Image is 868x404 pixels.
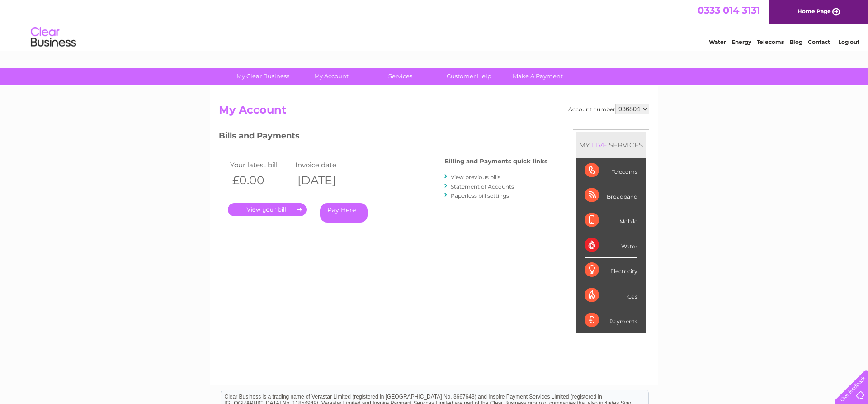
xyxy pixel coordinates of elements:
div: Broadband [585,183,637,208]
div: Electricity [585,258,637,283]
a: Energy [731,38,751,45]
a: Make A Payment [500,68,575,85]
h3: Bills and Payments [219,129,547,145]
a: Contact [808,38,830,45]
div: Gas [585,283,637,308]
div: Account number [568,104,649,114]
div: Water [585,233,637,258]
img: logo.png [30,24,76,51]
a: . [228,203,307,216]
a: Log out [838,38,859,45]
th: [DATE] [293,171,358,190]
div: LIVE [590,141,609,149]
a: My Clear Business [226,68,300,85]
h4: Billing and Payments quick links [444,158,547,165]
div: Mobile [585,208,637,233]
a: Pay Here [320,203,368,223]
a: Customer Help [432,68,506,85]
div: Telecoms [585,158,637,183]
a: View previous bills [451,174,500,181]
a: Statement of Accounts [451,183,514,190]
a: Blog [789,38,802,45]
th: £0.00 [228,171,293,190]
a: 0333 014 3131 [698,5,760,16]
td: Your latest bill [228,159,293,171]
div: Clear Business is a trading name of Verastar Limited (registered in [GEOGRAPHIC_DATA] No. 3667643... [221,5,648,44]
a: Paperless bill settings [451,192,509,199]
a: Telecoms [757,38,784,45]
a: Services [363,68,438,85]
a: Water [709,38,726,45]
h2: My Account [219,104,649,121]
td: Invoice date [293,159,358,171]
div: Payments [585,308,637,333]
a: My Account [294,68,369,85]
div: MY SERVICES [576,132,646,158]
